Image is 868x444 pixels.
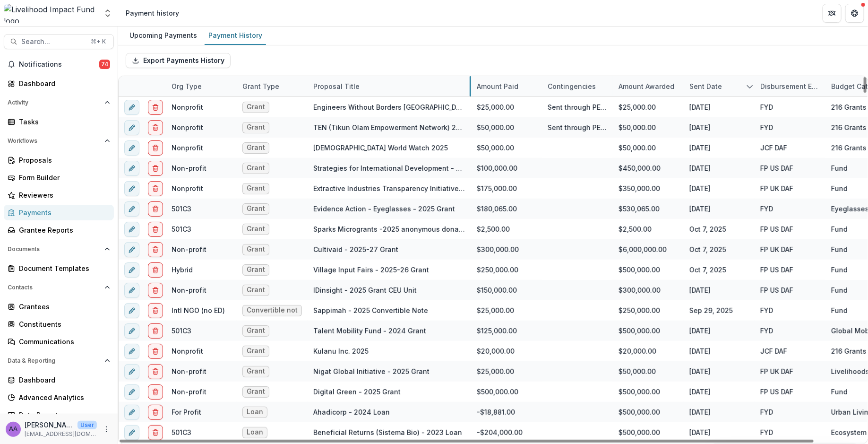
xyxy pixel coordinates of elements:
[4,390,114,405] a: Advanced Analytics
[471,76,542,96] div: Amount Paid
[619,305,660,315] div: $250,000.00
[548,122,607,132] div: Sent through PEF together with TEN
[313,305,428,315] div: Sappimah - 2025 Convertible Note
[619,163,661,173] div: $450,000.00
[684,422,755,443] div: [DATE]
[172,183,203,193] div: Nonprofit
[823,4,842,23] button: Partners
[760,427,773,437] div: FYD
[8,357,101,364] span: Data & Reporting
[313,265,429,275] div: Village Input Fairs - 2025-26 Grant
[4,242,114,257] button: Open Documents
[124,242,139,257] button: edit
[619,285,661,295] div: $300,000.00
[247,408,263,416] span: Loan
[166,76,237,96] div: Org type
[313,407,390,417] div: Ahadicorp - 2024 Loan
[247,205,265,213] span: Grant
[126,26,201,45] a: Upcoming Payments
[684,260,755,280] div: Oct 7, 2025
[4,57,114,72] button: Notifications74
[148,405,163,420] button: delete
[247,367,265,375] span: Grant
[172,407,201,417] div: For Profit
[124,222,139,237] button: edit
[148,283,163,298] button: delete
[831,163,848,173] div: Fund
[684,280,755,300] div: [DATE]
[684,199,755,219] div: [DATE]
[313,122,465,132] div: TEN (Tikun Olam Empowerment Network) 2025
[619,387,660,397] div: $500,000.00
[4,114,114,130] a: Tasks
[684,402,755,422] div: [DATE]
[148,140,163,156] button: delete
[684,219,755,239] div: Oct 7, 2025
[313,427,462,437] div: Beneficial Returns (Sistema Bio) - 2023 Loan
[313,102,465,112] div: Engineers Without Borders [GEOGRAPHIC_DATA]-2025
[126,28,201,42] div: Upcoming Payments
[746,83,754,90] svg: sorted descending
[4,316,114,332] a: Constituents
[619,346,656,356] div: $20,000.00
[148,120,163,135] button: delete
[619,102,656,112] div: $25,000.00
[172,204,191,214] div: 501C3
[19,155,106,165] div: Proposals
[755,81,825,91] div: Disbursement Entity
[313,204,455,214] div: Evidence Action - Eyeglasses - 2025 Grant
[684,321,755,341] div: [DATE]
[4,170,114,185] a: Form Builder
[471,402,542,422] div: -$18,881.00
[148,201,163,217] button: delete
[101,4,114,23] button: Open entity switcher
[247,388,265,396] span: Grant
[548,102,607,112] div: Sent through PEF together with TEN
[471,341,542,361] div: $20,000.00
[124,364,139,379] button: edit
[684,341,755,361] div: [DATE]
[471,158,542,178] div: $100,000.00
[237,76,308,96] div: Grant Type
[760,326,773,336] div: FYD
[613,76,684,96] div: Amount Awarded
[684,138,755,158] div: [DATE]
[684,76,755,96] div: Sent Date
[126,8,179,18] div: Payment history
[148,323,163,339] button: delete
[148,262,163,278] button: delete
[148,100,163,115] button: delete
[19,61,99,69] span: Notifications
[542,76,613,96] div: Contingencies
[4,133,114,148] button: Open Workflows
[172,224,191,234] div: 501C3
[99,60,110,69] span: 74
[313,285,417,295] div: IDinsight - 2025 Grant CEU Unit
[471,300,542,321] div: $25,000.00
[760,387,793,397] div: FP US DAF
[8,138,101,144] span: Workflows
[4,95,114,110] button: Open Activity
[313,163,465,173] div: Strategies for International Development - 2025-28 Grant
[247,286,265,294] span: Grant
[148,181,163,196] button: delete
[831,244,848,254] div: Fund
[4,280,114,295] button: Open Contacts
[760,143,787,153] div: JCF DAF
[471,422,542,443] div: -$204,000.00
[831,387,848,397] div: Fund
[4,34,114,49] button: Search...
[760,183,793,193] div: FP UK DAF
[124,161,139,176] button: edit
[471,382,542,402] div: $500,000.00
[172,326,191,336] div: 501C3
[19,225,106,235] div: Grantee Reports
[172,427,191,437] div: 501C3
[124,201,139,217] button: edit
[124,262,139,278] button: edit
[831,305,848,315] div: Fund
[124,425,139,440] button: edit
[172,143,203,153] div: Nonprofit
[760,224,793,234] div: FP US DAF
